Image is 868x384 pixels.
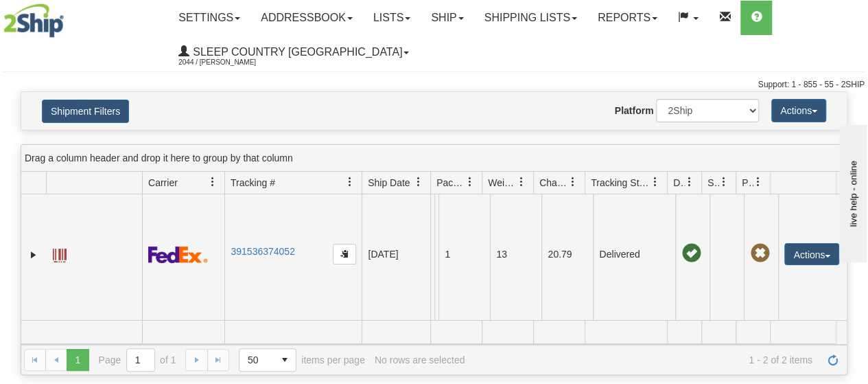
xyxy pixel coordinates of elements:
[681,244,701,263] span: On time
[673,176,685,190] span: Delivery Status
[750,244,769,263] span: Pickup Not Assigned
[587,1,668,35] a: Reports
[239,348,296,372] span: Page sizes drop down
[771,99,826,122] button: Actions
[248,353,266,367] span: 50
[338,170,362,194] a: Tracking # filter column settings
[430,189,434,319] td: JASZ Shipping department [GEOGRAPHIC_DATA] ON Mississauga L4V 1S4
[742,176,753,190] span: Pickup Status
[3,3,64,38] img: logo2044.jpg
[168,1,250,35] a: Settings
[707,176,719,190] span: Shipment Issues
[490,189,541,319] td: 13
[67,349,89,371] span: Page 1
[274,349,296,371] span: select
[10,12,127,22] div: live help - online
[644,170,667,194] a: Tracking Status filter column settings
[99,348,176,372] span: Page of 1
[407,170,430,194] a: Ship Date filter column settings
[201,170,224,194] a: Carrier filter column settings
[458,170,482,194] a: Packages filter column settings
[678,170,701,194] a: Delivery Status filter column settings
[239,348,365,372] span: items per page
[21,145,847,172] div: grid grouping header
[541,189,593,319] td: 20.79
[368,176,410,190] span: Ship Date
[510,170,533,194] a: Weight filter column settings
[822,349,844,371] a: Refresh
[474,354,812,365] span: 1 - 2 of 2 items
[438,189,490,319] td: 1
[148,246,208,263] img: 2 - FedEx Express®
[53,242,67,264] a: Label
[488,176,517,190] span: Weight
[27,248,40,262] a: Expand
[421,1,473,35] a: Ship
[42,100,129,123] button: Shipment Filters
[362,189,430,319] td: [DATE]
[363,1,421,35] a: Lists
[434,189,438,319] td: [PERSON_NAME] [PERSON_NAME] CA BC VIEW ROYAL V9B 0S9
[231,246,294,257] a: 391536374052
[436,176,465,190] span: Packages
[747,170,770,194] a: Pickup Status filter column settings
[836,122,867,262] iframe: chat widget
[593,189,675,319] td: Delivered
[250,1,363,35] a: Addressbook
[148,176,178,190] span: Carrier
[615,104,654,117] label: Platform
[333,244,356,264] button: Copy to clipboard
[375,354,465,365] div: No rows are selected
[539,176,568,190] span: Charge
[712,170,736,194] a: Shipment Issues filter column settings
[168,35,419,69] a: Sleep Country [GEOGRAPHIC_DATA] 2044 / [PERSON_NAME]
[3,79,865,91] div: Support: 1 - 855 - 55 - 2SHIP
[561,170,585,194] a: Charge filter column settings
[178,56,281,69] span: 2044 / [PERSON_NAME]
[784,243,839,265] button: Actions
[591,176,650,190] span: Tracking Status
[127,349,154,371] input: Page 1
[189,46,402,58] span: Sleep Country [GEOGRAPHIC_DATA]
[231,176,275,190] span: Tracking #
[474,1,587,35] a: Shipping lists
